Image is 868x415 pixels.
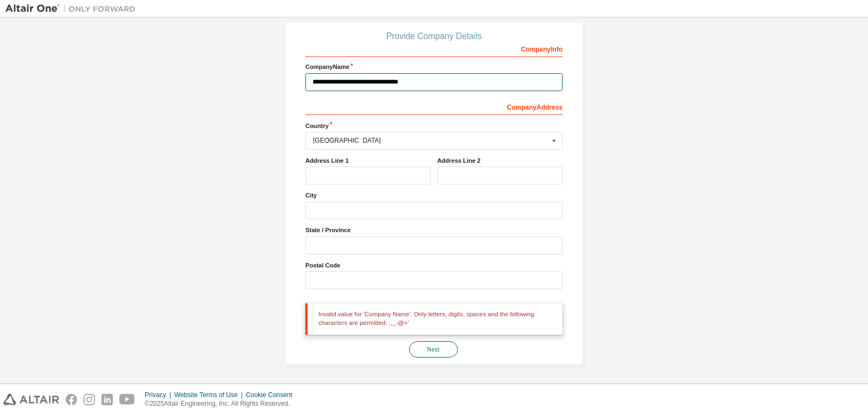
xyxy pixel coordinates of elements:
[3,394,59,405] img: altair_logo.svg
[305,303,563,335] div: Invalid value for 'Company Name'. Only letters, digits, spaces and the following characters are p...
[305,156,431,165] label: Address Line 1
[305,261,563,270] label: Postal Code
[305,40,563,57] div: Company Info
[313,137,549,144] div: [GEOGRAPHIC_DATA]
[174,391,246,399] div: Website Terms of Use
[305,33,563,40] div: Provide Company Details
[5,3,141,14] img: Altair One
[437,156,563,165] label: Address Line 2
[305,191,563,200] label: City
[305,98,563,115] div: Company Address
[119,394,135,405] img: youtube.svg
[66,394,77,405] img: facebook.svg
[305,62,563,71] label: Company Name
[246,391,298,399] div: Cookie Consent
[145,399,299,408] p: © 2025 Altair Engineering, Inc. All Rights Reserved.
[84,394,95,405] img: instagram.svg
[145,391,174,399] div: Privacy
[101,394,113,405] img: linkedin.svg
[305,226,563,234] label: State / Province
[409,341,458,357] button: Next
[305,122,563,130] label: Country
